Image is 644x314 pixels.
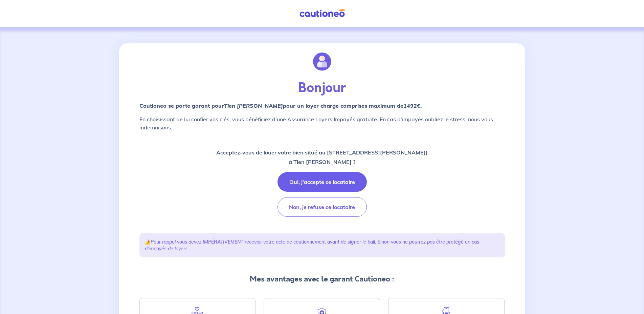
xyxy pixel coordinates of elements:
[139,102,422,109] strong: Cautioneo se porte garant pour pour un loyer charge comprises maximum de .
[145,238,499,252] p: ⚠️
[224,102,283,109] em: Tien [PERSON_NAME]
[403,102,420,109] em: 1492€
[277,197,367,217] button: Non, je refuse ce locataire
[216,148,428,167] p: Acceptez-vous de louer votre bien situé au [STREET_ADDRESS][PERSON_NAME]) à Tien [PERSON_NAME] ?
[277,172,367,192] button: Oui, j'accepte ce locataire
[145,239,479,252] em: Pour rappel vous devez IMPÉRATIVEMENT recevoir votre acte de cautionnement avant de signer le bai...
[139,80,505,96] p: Bonjour
[297,9,348,18] img: Cautioneo
[313,53,331,71] img: illu_account.svg
[139,115,505,131] p: En choisissant de lui confier vos clés, vous bénéficiez d’une Assurance Loyers Impayés gratuite. ...
[139,274,505,285] p: Mes avantages avec le garant Cautioneo :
